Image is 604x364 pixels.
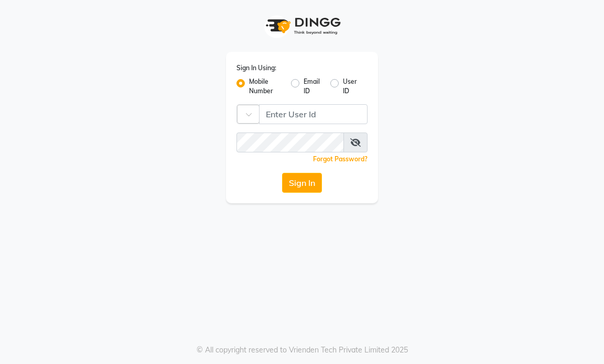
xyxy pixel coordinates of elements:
[236,63,276,73] label: Sign In Using:
[259,104,368,124] input: Username
[304,77,321,96] label: Email ID
[282,173,322,193] button: Sign In
[343,77,359,96] label: User ID
[249,77,283,96] label: Mobile Number
[236,133,344,152] input: Username
[260,10,344,41] img: logo1.svg
[313,155,368,163] a: Forgot Password?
